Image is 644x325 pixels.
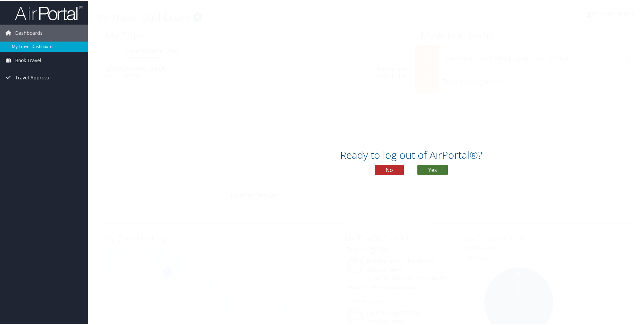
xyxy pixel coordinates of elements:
[375,164,404,174] button: No
[15,69,51,85] span: Travel Approval
[15,24,43,41] span: Dashboards
[417,164,448,174] button: Yes
[15,4,83,20] img: airportal-logo.png
[15,51,41,68] span: Book Travel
